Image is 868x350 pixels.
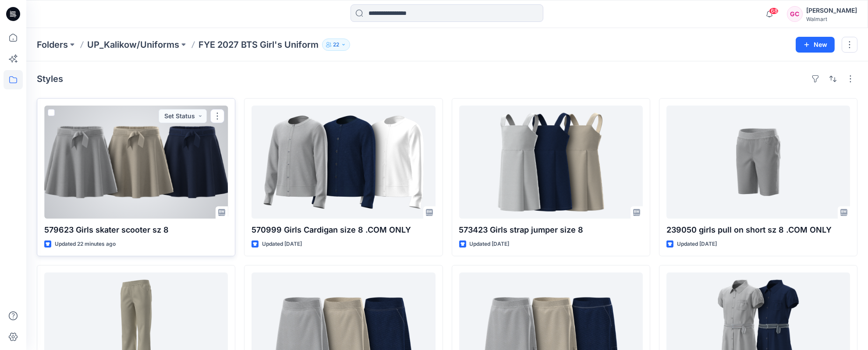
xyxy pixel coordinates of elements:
p: 573423 Girls strap jumper size 8 [459,224,643,236]
a: 573423 Girls strap jumper size 8 [459,106,643,219]
p: Updated [DATE] [262,240,302,249]
button: New [796,37,835,53]
p: 239050 girls pull on short sz 8 .COM ONLY [666,224,850,236]
div: [PERSON_NAME] [806,5,857,16]
p: Updated 22 minutes ago [55,240,116,249]
p: Updated [DATE] [470,240,510,249]
p: 579623 Girls skater scooter sz 8 [44,224,228,236]
button: 22 [322,39,350,51]
div: Walmart [806,16,857,22]
span: 68 [769,7,779,14]
a: 579623 Girls skater scooter sz 8 [44,106,228,219]
a: 570999 Girls Cardigan size 8 .COM ONLY [252,106,435,219]
a: Folders [37,39,68,51]
p: 570999 Girls Cardigan size 8 .COM ONLY [252,224,435,236]
h4: Styles [37,74,63,84]
div: GC [787,6,803,22]
a: 239050 girls pull on short sz 8 .COM ONLY [666,106,850,219]
p: Updated [DATE] [677,240,717,249]
p: 22 [333,40,339,49]
a: UP_Kalikow/Uniforms [87,39,179,51]
p: FYE 2027 BTS Girl's Uniform [198,39,319,51]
